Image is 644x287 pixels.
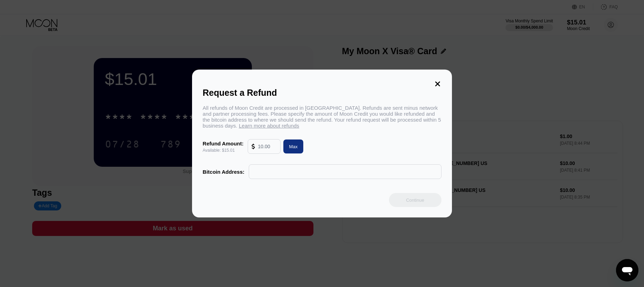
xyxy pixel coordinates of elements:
div: Max [281,139,303,153]
div: All refunds of Moon Credit are processed in [GEOGRAPHIC_DATA]. Refunds are sent minus network and... [203,105,441,129]
div: Refund Amount: [203,141,243,146]
div: Bitcoin Address: [203,169,244,175]
input: 10.00 [258,139,277,153]
iframe: Button to launch messaging window, conversation in progress [616,259,638,281]
div: Request a Refund [203,88,441,98]
div: Available: $15.01 [203,148,243,153]
div: Max [289,144,298,150]
span: Learn more about refunds [239,123,299,129]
